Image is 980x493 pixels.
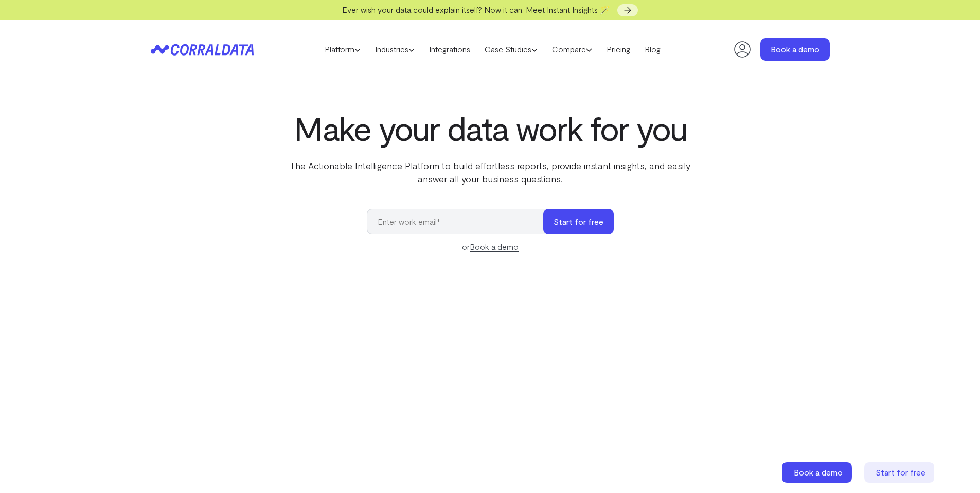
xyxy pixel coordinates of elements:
[368,42,422,57] a: Industries
[760,38,830,61] a: Book a demo
[422,42,477,57] a: Integrations
[280,109,700,147] h1: Make your data work for you
[637,42,668,57] a: Blog
[543,209,614,234] button: Start for free
[782,462,854,483] a: Book a demo
[317,42,368,57] a: Platform
[367,209,554,234] input: Enter work email*
[876,467,925,477] span: Start for free
[794,467,843,477] span: Book a demo
[545,42,599,57] a: Compare
[470,242,519,252] a: Book a demo
[864,462,936,483] a: Start for free
[599,42,637,57] a: Pricing
[280,159,700,186] p: The Actionable Intelligence Platform to build effortless reports, provide instant insights, and e...
[367,241,614,253] div: or
[477,42,545,57] a: Case Studies
[342,5,610,14] span: Ever wish your data could explain itself? Now it can. Meet Instant Insights 🪄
